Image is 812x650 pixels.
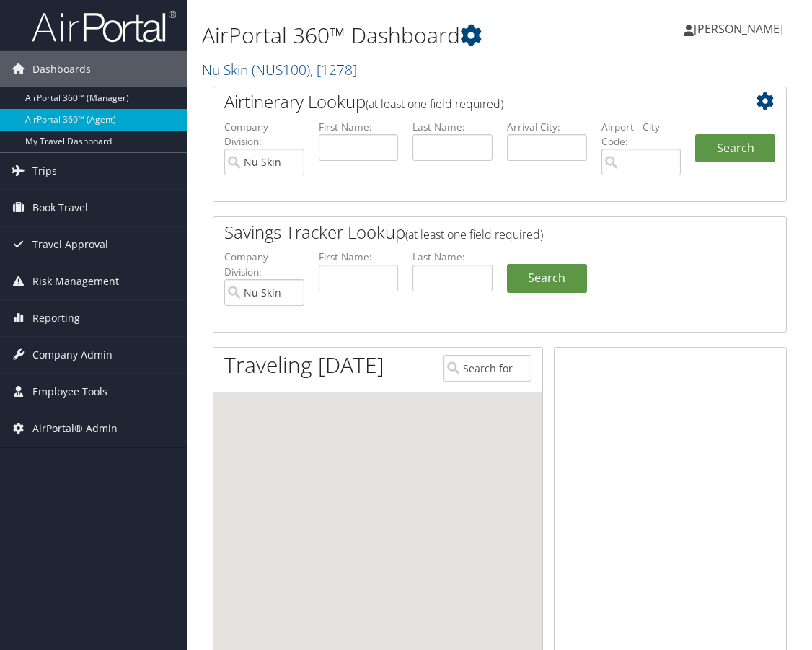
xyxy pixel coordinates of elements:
span: Trips [32,153,57,189]
label: First Name: [319,250,399,264]
h1: Traveling [DATE] [224,350,384,380]
a: Nu Skin [202,60,357,79]
input: Search for Traveler [443,355,531,382]
span: Employee Tools [32,374,107,410]
span: Reporting [32,300,80,336]
button: Search [695,134,775,163]
label: Company - Division: [224,250,304,279]
span: Company Admin [32,337,112,373]
input: search accounts [224,279,304,306]
label: Airport - City Code: [601,120,681,149]
span: (at least one field required) [405,227,543,242]
label: Last Name: [412,120,493,134]
h1: AirPortal 360™ Dashboard [202,20,599,50]
span: Dashboards [32,51,91,87]
label: Company - Division: [224,120,304,149]
img: airportal-logo.png [32,9,176,43]
span: Risk Management [32,263,119,299]
span: Book Travel [32,190,88,226]
span: ( NUS100 ) [252,60,310,79]
span: [PERSON_NAME] [694,21,783,37]
span: , [ 1278 ] [310,60,357,79]
h2: Savings Tracker Lookup [224,220,728,245]
span: Travel Approval [32,227,108,263]
label: Last Name: [412,250,493,264]
a: Search [507,264,587,293]
h2: Airtinerary Lookup [224,89,728,114]
label: First Name: [319,120,399,134]
span: AirPortal® Admin [32,410,118,447]
span: (at least one field required) [366,96,503,112]
label: Arrival City: [507,120,587,134]
a: [PERSON_NAME] [684,7,798,50]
